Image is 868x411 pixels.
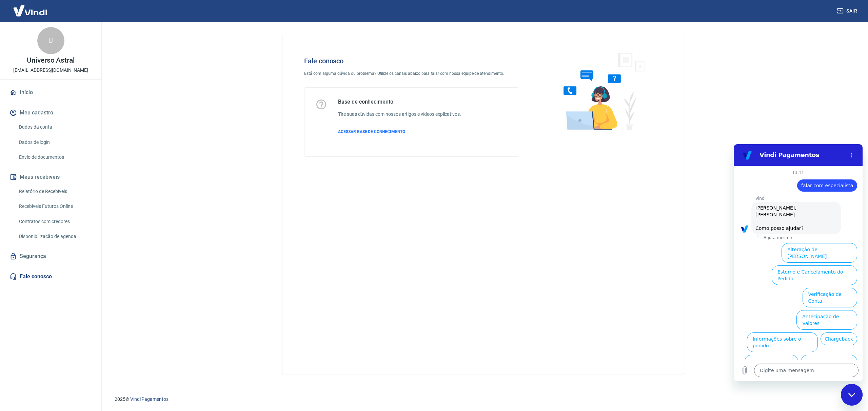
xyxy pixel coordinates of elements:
a: Disponibilização de agenda [16,230,93,243]
iframe: Janela de mensagens [734,144,863,381]
a: Vindi Pagamentos [130,396,169,402]
a: Contratos com credores [16,215,93,229]
a: Fale conosco [8,269,93,284]
a: Dados de login [16,135,93,149]
a: ACESSAR BASE DE CONHECIMENTO [338,129,461,135]
a: Envio de documentos [16,150,93,164]
p: Universo Astral [27,57,75,64]
a: Dados da conta [16,120,93,134]
h6: Tire suas dúvidas com nossos artigos e vídeos explicativos. [338,111,461,118]
a: Início [8,85,93,100]
h4: Fale conosco [304,57,519,65]
img: Fale conosco [550,46,653,136]
p: [EMAIL_ADDRESS][DOMAIN_NAME] [13,67,88,74]
img: Vindi [8,0,52,21]
div: U [37,27,64,54]
a: Recebíveis Futuros Online [16,199,93,213]
button: Sair [835,5,860,17]
p: 2025 © [115,396,852,403]
iframe: Botão para abrir a janela de mensagens, conversa em andamento [841,384,863,406]
a: Relatório de Recebíveis [16,185,93,198]
button: Meus recebíveis [8,170,93,185]
span: ACESSAR BASE DE CONHECIMENTO [338,129,405,134]
p: Está com alguma dúvida ou problema? Utilize os canais abaixo para falar com nossa equipe de atend... [304,70,519,77]
h5: Base de conhecimento [338,99,461,105]
button: Meu cadastro [8,105,93,120]
a: Segurança [8,249,93,264]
